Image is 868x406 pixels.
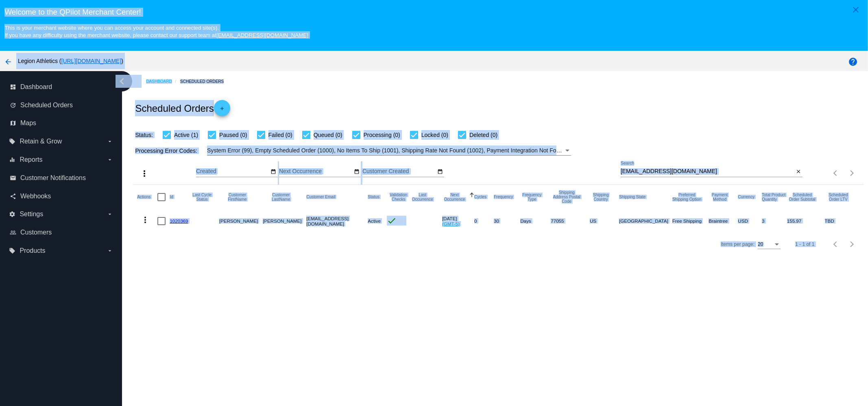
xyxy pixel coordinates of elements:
[494,209,520,233] mat-cell: 30
[135,132,153,138] span: Status:
[9,156,15,163] i: equalizer
[709,193,731,202] button: Change sorting for PaymentMethod.Type
[140,169,149,178] mat-icon: more_vert
[410,193,435,202] button: Change sorting for LastOccurrenceUtc
[387,216,397,226] mat-icon: check
[116,75,129,88] i: chevron_left
[590,193,612,202] button: Change sorting for ShippingCountry
[20,83,52,91] span: Dashboard
[140,215,150,225] mat-icon: more_vert
[219,193,255,202] button: Change sorting for CustomerFirstName
[20,174,86,182] span: Customer Notifications
[442,221,460,226] a: (GMT-5)
[219,130,247,140] span: Paused (0)
[174,130,198,140] span: Active (1)
[494,195,513,200] button: Change sorting for Frequency
[825,193,852,202] button: Change sorting for LifetimeValue
[437,169,443,175] mat-icon: date_range
[795,241,814,247] div: 1 - 1 of 1
[4,8,863,17] h3: Welcome to the QPilot Merchant Center!
[844,236,860,252] button: Next page
[520,209,551,233] mat-cell: Days
[3,57,13,67] mat-icon: arrow_back
[421,130,448,140] span: Locked (0)
[263,209,306,233] mat-cell: [PERSON_NAME]
[263,193,299,202] button: Change sorting for CustomerLastName
[170,218,188,224] a: 1020369
[672,209,709,233] mat-cell: Free Shipping
[180,75,231,88] a: Scheduled Orders
[794,167,803,176] button: Clear
[721,241,755,247] div: Items per page:
[135,100,230,116] h2: Scheduled Orders
[828,165,844,181] button: Previous page
[787,193,818,202] button: Change sorting for Subtotal
[306,209,368,233] mat-cell: [EMAIL_ADDRESS][DOMAIN_NAME]
[9,138,15,145] i: local_offer
[170,195,173,200] button: Change sorting for Id
[196,168,269,175] input: Created
[10,102,16,109] i: update
[107,156,113,163] i: arrow_drop_down
[442,209,474,233] mat-cell: [DATE]
[10,175,16,181] i: email
[10,226,113,239] a: people_outline Customers
[796,169,801,175] mat-icon: close
[135,148,197,154] span: Processing Error Codes:
[672,193,702,202] button: Change sorting for PreferredShippingOption
[825,209,859,233] mat-cell: TBD
[709,209,738,233] mat-cell: Braintree
[20,247,45,254] span: Products
[762,209,787,233] mat-cell: 3
[387,185,410,209] mat-header-cell: Validation Checks
[146,75,180,88] a: Dashboard
[107,211,113,217] i: arrow_drop_down
[279,168,352,175] input: Next Occurrence
[10,120,16,126] i: map
[10,99,113,112] a: update Scheduled Orders
[362,168,436,175] input: Customer Created
[364,130,400,140] span: Processing (0)
[216,32,308,38] a: [EMAIL_ADDRESS][DOMAIN_NAME]
[551,190,582,204] button: Change sorting for ShippingPostcode
[107,138,113,145] i: arrow_drop_down
[20,138,62,145] span: Retain & Grow
[107,248,113,254] i: arrow_drop_down
[314,130,342,140] span: Queued (0)
[20,193,51,200] span: Webhooks
[219,209,263,233] mat-cell: [PERSON_NAME]
[207,145,571,156] mat-select: Filter by Processing Error Codes
[4,25,308,38] small: This is your merchant website where you can access your account and connected site(s). If you hav...
[738,209,762,233] mat-cell: USD
[354,169,360,175] mat-icon: date_range
[10,117,113,130] a: map Maps
[10,172,113,185] a: email Customer Notifications
[20,102,73,109] span: Scheduled Orders
[851,5,861,15] mat-icon: close
[10,84,16,90] i: dashboard
[758,241,763,247] span: 20
[787,209,825,233] mat-cell: 155.97
[619,209,672,233] mat-cell: [GEOGRAPHIC_DATA]
[61,58,122,64] a: [URL][DOMAIN_NAME]
[520,193,543,202] button: Change sorting for FrequencyType
[368,218,381,224] span: Active
[442,193,467,202] button: Change sorting for NextOccurrenceUtc
[469,130,497,140] span: Deleted (0)
[619,195,646,200] button: Change sorting for ShippingState
[848,57,858,67] mat-icon: help
[368,195,379,200] button: Change sorting for Status
[10,190,113,203] a: share Webhooks
[270,169,276,175] mat-icon: date_range
[9,211,15,217] i: settings
[20,229,52,236] span: Customers
[10,80,113,93] a: dashboard Dashboard
[551,209,590,233] mat-cell: 77055
[828,236,844,252] button: Previous page
[738,195,755,200] button: Change sorting for CurrencyIso
[474,195,486,200] button: Change sorting for Cycles
[9,248,15,254] i: local_offer
[762,185,787,209] mat-header-cell: Total Product Quantity
[20,211,43,218] span: Settings
[621,168,794,175] input: Search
